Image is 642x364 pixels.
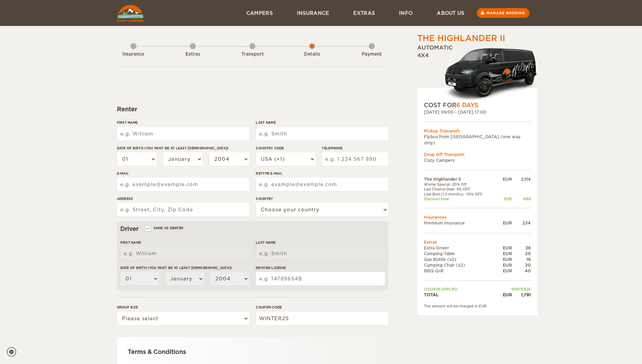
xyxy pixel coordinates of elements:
label: Retype E-mail [256,171,388,176]
td: WINTER25 [496,287,530,292]
div: The amount will be charged in EUR [424,304,531,308]
div: 20 [512,251,531,256]
div: Insurance [115,51,152,58]
label: Telephone [322,146,388,151]
label: Driving License [256,265,385,270]
input: e.g. example@example.com [256,178,388,191]
td: Premium Insurance [424,220,496,226]
label: First Name [120,240,249,245]
td: Coupon applied [424,287,496,292]
label: Last Name [256,240,385,245]
label: Group size [117,305,249,310]
label: Date of birth (You must be at least [DEMOGRAPHIC_DATA]) [117,146,249,151]
div: 1,791 [512,292,531,298]
label: Date of birth (You must be at least [DEMOGRAPHIC_DATA]) [120,265,249,270]
input: e.g. Smith [256,247,385,260]
label: Coupon code [256,305,388,310]
div: Terms & Conditions [128,348,377,356]
div: Driver [120,225,385,233]
label: E-mail [117,171,249,176]
label: Country Code [256,146,315,151]
div: EUR [496,262,512,268]
td: The Highlander II [424,176,496,182]
input: e.g. William [120,247,249,260]
div: 234 [512,220,531,226]
div: Details [294,51,331,58]
td: Last Chance Deal -5% OFF [424,187,496,191]
td: BBQ Grill [424,268,496,274]
td: Extras [424,239,531,245]
input: e.g. William [117,127,249,141]
input: Same as renter [145,227,150,231]
td: Cozy Campers [424,157,531,163]
div: Renter [117,105,388,113]
div: Automatic 4x4 [417,44,538,101]
input: e.g. 1 234 567 890 [322,152,388,166]
div: Pickup Transport: [424,128,531,134]
input: e.g. Street, City, Zip Code [117,203,249,216]
td: TOTAL [424,292,496,298]
td: Extra Driver [424,245,496,251]
label: Same as renter [145,225,184,231]
a: Cookie settings [7,347,21,357]
div: Extras [174,51,211,58]
div: EUR [496,251,512,256]
td: Camping Chair (x2) [424,262,496,268]
div: 40 [512,268,531,274]
div: EUR [496,220,512,226]
label: Country [256,196,388,201]
div: 16 [512,256,531,262]
div: -689 [512,196,531,201]
td: Late Bird (1-2 months): -10% OFF [424,192,496,196]
div: EUR [496,256,512,262]
a: Manage booking [477,8,529,18]
div: Payment [353,51,390,58]
div: EUR [496,268,512,274]
input: e.g. example@example.com [117,178,249,191]
td: Flybus from [GEOGRAPHIC_DATA] (one way only) [424,134,531,145]
div: 20 [512,262,531,268]
div: EUR [496,245,512,251]
div: COST FOR [424,101,531,109]
div: EUR [496,196,512,201]
div: 2,114 [512,176,531,182]
div: EUR [496,292,512,298]
td: Insurances [424,214,531,220]
td: Gas Bottle (x2) [424,256,496,262]
input: e.g. Smith [256,127,388,141]
div: 36 [512,245,531,251]
div: The Highlander II [417,33,505,44]
label: Address [117,196,249,201]
span: 6 Days [456,102,478,109]
div: Drop Off Transport: [424,152,531,157]
img: HighlanderXL.png [444,46,538,101]
td: Camping Table [424,251,496,256]
label: First Name [117,120,249,125]
td: Discount total [424,196,496,201]
input: e.g. 14789654B [256,272,385,285]
div: Transport [234,51,271,58]
img: Cozy Campers [117,5,144,22]
div: [DATE] 09:00 - [DATE] 17:00 [424,109,531,115]
label: Last Name [256,120,388,125]
div: EUR [496,176,512,182]
td: Winter Special -20% Off [424,182,496,187]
